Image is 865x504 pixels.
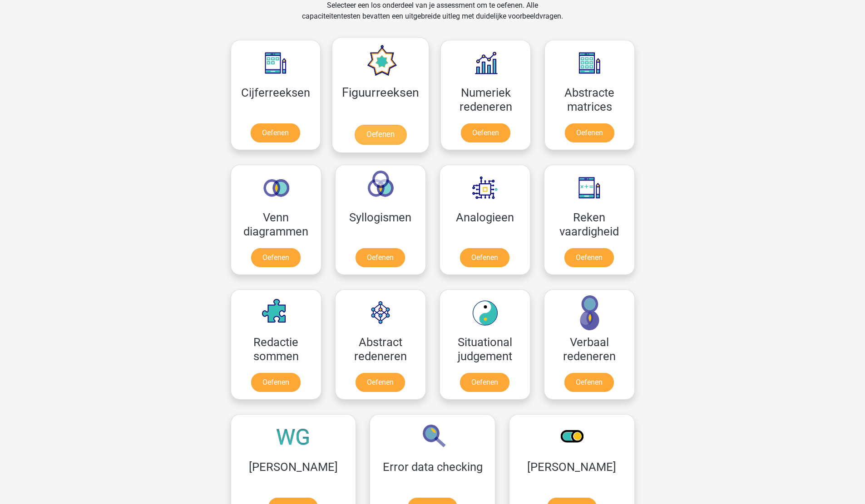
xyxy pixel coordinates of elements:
a: Oefenen [356,373,405,392]
a: Oefenen [565,123,614,142]
a: Oefenen [564,248,614,267]
a: Oefenen [461,123,510,142]
a: Oefenen [355,125,406,145]
a: Oefenen [251,248,301,267]
a: Oefenen [564,373,614,392]
a: Oefenen [251,123,300,142]
a: Oefenen [251,373,301,392]
a: Oefenen [460,373,509,392]
a: Oefenen [356,248,405,267]
a: Oefenen [460,248,509,267]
